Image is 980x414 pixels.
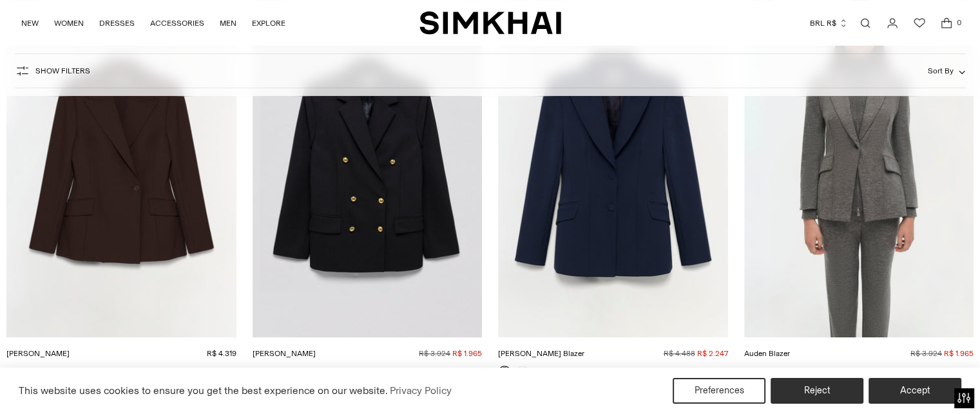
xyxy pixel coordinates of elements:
a: [PERSON_NAME] Blazer [498,349,584,358]
a: EXPLORE [252,9,285,37]
button: Preferences [673,378,765,404]
a: NEW [21,9,39,37]
a: ACCESSORIES [150,9,204,37]
span: 0 [953,17,965,28]
a: [PERSON_NAME] [253,349,316,358]
button: Sort By [928,64,965,78]
a: WOMEN [54,9,84,37]
a: [PERSON_NAME] [6,349,70,358]
button: Reject [771,378,863,404]
span: Sort By [928,66,954,75]
a: DRESSES [99,9,135,37]
a: MEN [220,9,236,37]
a: Wishlist [907,10,932,36]
a: Auden Blazer [744,349,790,358]
button: Show Filters [15,61,90,81]
a: Go to the account page [879,10,905,36]
button: Accept [869,378,961,404]
span: Show Filters [35,66,90,75]
a: Open search modal [852,10,878,36]
a: Open cart modal [934,10,959,36]
a: SIMKHAI [419,10,561,35]
a: Privacy Policy (opens in a new tab) [388,381,454,400]
button: BRL R$ [810,9,848,37]
span: This website uses cookies to ensure you get the best experience on our website. [19,384,388,397]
